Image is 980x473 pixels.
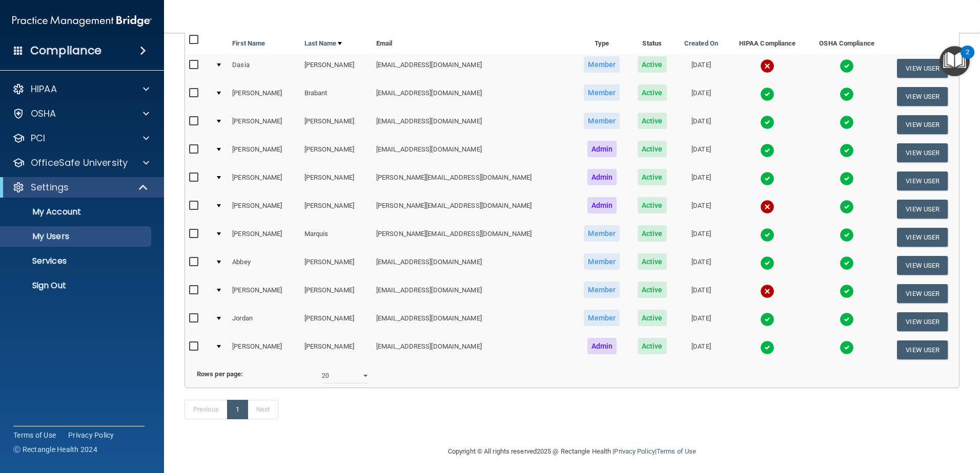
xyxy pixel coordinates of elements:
[675,308,727,336] td: [DATE]
[372,223,575,251] td: [PERSON_NAME][EMAIL_ADDRESS][DOMAIN_NAME]
[675,111,727,139] td: [DATE]
[228,251,300,279] td: Abbey
[372,279,575,308] td: [EMAIL_ADDRESS][DOMAIN_NAME]
[897,143,948,162] button: View User
[228,223,300,251] td: [PERSON_NAME]
[228,336,300,363] td: [PERSON_NAME]
[897,340,948,359] button: View User
[897,59,948,78] button: View User
[897,171,948,190] button: View User
[12,157,149,169] a: OfficeSafe University
[13,444,97,455] span: Ⓒ Rectangle Health 2024
[675,223,727,251] td: [DATE]
[228,279,300,308] td: [PERSON_NAME]
[304,37,342,50] a: Last Name
[675,54,727,82] td: [DATE]
[727,30,808,54] th: HIPAA Compliance
[940,46,970,76] button: Open Resource Center, 2 new notifications
[197,370,243,378] b: Rows per page:
[300,195,372,223] td: [PERSON_NAME]
[587,141,617,157] span: Admin
[760,312,774,327] img: tick.e7d51cea.svg
[840,284,854,298] img: tick.e7d51cea.svg
[300,336,372,363] td: [PERSON_NAME]
[760,59,774,73] img: cross.ca9f0e7f.svg
[300,167,372,195] td: [PERSON_NAME]
[12,132,149,144] a: PCI
[584,113,620,129] span: Member
[227,400,248,419] a: 1
[638,310,667,326] span: Active
[228,308,300,336] td: Jordan
[31,181,69,193] p: Settings
[372,54,575,82] td: [EMAIL_ADDRESS][DOMAIN_NAME]
[300,308,372,336] td: [PERSON_NAME]
[31,107,56,120] p: OSHA
[966,52,969,66] div: 2
[587,338,617,354] span: Admin
[675,139,727,167] td: [DATE]
[840,256,854,270] img: tick.e7d51cea.svg
[897,87,948,106] button: View User
[638,169,667,185] span: Active
[13,430,56,440] a: Terms of Use
[12,83,149,95] a: HIPAA
[840,143,854,158] img: tick.e7d51cea.svg
[228,195,300,223] td: [PERSON_NAME]
[300,111,372,139] td: [PERSON_NAME]
[228,82,300,111] td: [PERSON_NAME]
[638,225,667,242] span: Active
[575,30,629,54] th: Type
[808,30,886,54] th: OSHA Compliance
[675,82,727,111] td: [DATE]
[372,82,575,111] td: [EMAIL_ADDRESS][DOMAIN_NAME]
[300,279,372,308] td: [PERSON_NAME]
[760,284,774,298] img: cross.ca9f0e7f.svg
[675,195,727,223] td: [DATE]
[584,56,620,73] span: Member
[372,336,575,363] td: [EMAIL_ADDRESS][DOMAIN_NAME]
[584,225,620,242] span: Member
[300,139,372,167] td: [PERSON_NAME]
[840,115,854,130] img: tick.e7d51cea.svg
[228,167,300,195] td: [PERSON_NAME]
[385,435,759,468] div: Copyright © All rights reserved 2025 @ Rectangle Health | |
[638,338,667,354] span: Active
[12,11,152,31] img: PMB logo
[372,308,575,336] td: [EMAIL_ADDRESS][DOMAIN_NAME]
[31,157,128,169] p: OfficeSafe University
[638,282,667,298] span: Active
[675,251,727,279] td: [DATE]
[7,231,147,242] p: My Users
[228,139,300,167] td: [PERSON_NAME]
[185,400,228,419] a: Previous
[629,30,675,54] th: Status
[584,282,620,298] span: Member
[300,251,372,279] td: [PERSON_NAME]
[760,340,774,355] img: tick.e7d51cea.svg
[232,37,265,50] a: First Name
[228,111,300,139] td: [PERSON_NAME]
[840,59,854,73] img: tick.e7d51cea.svg
[584,84,620,101] span: Member
[840,312,854,327] img: tick.e7d51cea.svg
[587,197,617,213] span: Admin
[68,430,114,440] a: Privacy Policy
[760,200,774,214] img: cross.ca9f0e7f.svg
[248,400,278,419] a: Next
[657,447,696,455] a: Terms of Use
[760,171,774,186] img: tick.e7d51cea.svg
[840,171,854,186] img: tick.e7d51cea.svg
[7,281,147,291] p: Sign Out
[840,200,854,214] img: tick.e7d51cea.svg
[31,83,57,95] p: HIPAA
[638,113,667,129] span: Active
[31,132,45,144] p: PCI
[675,336,727,363] td: [DATE]
[7,207,147,217] p: My Account
[897,312,948,331] button: View User
[300,54,372,82] td: [PERSON_NAME]
[300,82,372,111] td: Brabant
[760,115,774,130] img: tick.e7d51cea.svg
[372,139,575,167] td: [EMAIL_ADDRESS][DOMAIN_NAME]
